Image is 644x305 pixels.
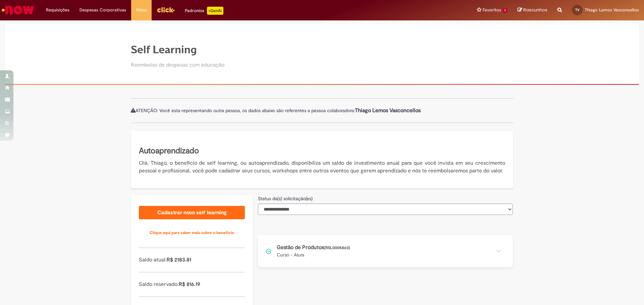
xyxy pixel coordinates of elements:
span: R$ 2183.81 [167,256,191,263]
div: Padroniza [185,7,223,15]
span: Rascunhos [523,7,547,13]
span: 1 [502,8,507,13]
span: Thiago Lemos Vasconcellos [585,7,639,13]
p: Olá, Thiago, o benefício de self learning, ou autoaprendizado, disponibiliza um saldo de investim... [139,159,505,175]
span: R$ 816.19 [179,281,200,288]
img: ServiceNow [1,3,35,17]
img: click_logo_yellow_360x200.png [157,5,175,15]
label: Status da(s) solicitação(es) [258,195,313,202]
span: Despesas Corporativas [79,7,126,13]
span: More [136,7,147,13]
a: Rascunhos [518,7,547,13]
a: Cadastrar novo self learning [139,206,245,219]
h1: Self Learning [131,44,224,56]
p: Saldo atual: [139,256,245,264]
span: TV [575,8,580,12]
a: Clique aqui para saber mais sobre o benefício [139,226,245,239]
div: ATENÇÃO: Você esta representando outra pessoa, os dados abaixo são referentes a pessoa colaboradora: [131,98,513,123]
span: Requisições [46,7,69,13]
span: Favoritos [483,7,501,13]
b: Thiago Lemos Vasconcellos [355,107,421,114]
p: +GenAi [207,7,223,15]
h5: Autoaprendizado [139,145,505,157]
h2: Reembolso de despesas com educação [131,62,224,68]
p: Saldo reservado: [139,281,245,288]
